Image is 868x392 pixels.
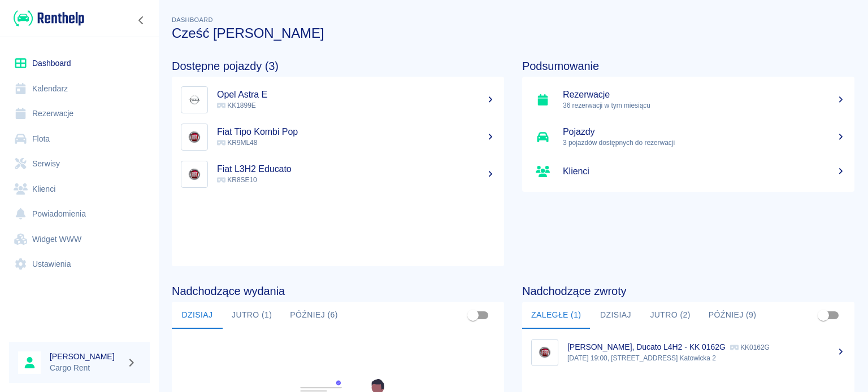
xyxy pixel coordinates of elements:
[522,156,854,187] a: Klienci
[172,25,854,41] h3: Cześć [PERSON_NAME]
[462,305,484,326] span: Pokaż przypisane tylko do mnie
[172,118,504,156] a: ImageFiat Tipo Kombi Pop KR9ML48
[14,9,84,28] img: Renthelp logo
[172,81,504,118] a: ImageOpel Astra E KK1899E
[522,59,854,73] h4: Podsumowanie
[217,164,495,175] h5: Fiat L3H2 Educato
[522,302,590,329] button: Zaległe (1)
[184,89,205,111] img: Image
[217,89,495,100] h5: Opel Astra E
[641,302,699,329] button: Jutro (2)
[184,126,205,148] img: Image
[522,284,854,298] h4: Nadchodzące zwroty
[730,343,770,351] p: KK0162G
[9,126,150,152] a: Flota
[172,59,504,73] h4: Dostępne pojazdy (3)
[172,156,504,193] a: ImageFiat L3H2 Educato KR8SE10
[50,362,122,374] p: Cargo Rent
[9,51,150,76] a: Dashboard
[9,151,150,177] a: Serwisy
[563,126,845,138] h5: Pojazdy
[590,302,641,329] button: Dzisiaj
[9,76,150,102] a: Kalendarz
[567,342,726,351] p: [PERSON_NAME], Ducato L4H2 - KK 0162G
[184,164,205,185] img: Image
[9,101,150,126] a: Rezerwacje
[281,302,347,329] button: Później (6)
[9,9,84,28] a: Renthelp logo
[522,333,854,371] a: Image[PERSON_NAME], Ducato L4H2 - KK 0162G KK0162G[DATE] 19:00, [STREET_ADDRESS] Katowicka 2
[9,201,150,227] a: Powiadomienia
[217,126,495,138] h5: Fiat Tipo Kombi Pop
[522,118,854,156] a: Pojazdy3 pojazdów dostępnych do rezerwacji
[9,227,150,252] a: Widget WWW
[9,252,150,277] a: Ustawienia
[534,342,555,363] img: Image
[133,13,150,28] button: Zwiń nawigację
[9,177,150,202] a: Klienci
[172,16,213,23] span: Dashboard
[172,284,504,298] h4: Nadchodzące wydania
[50,351,122,362] h6: [PERSON_NAME]
[563,138,845,148] p: 3 pojazdów dostępnych do rezerwacji
[223,302,281,329] button: Jutro (1)
[217,139,257,147] span: KR9ML48
[563,166,845,177] h5: Klienci
[813,305,834,326] span: Pokaż przypisane tylko do mnie
[217,102,256,109] span: KK1899E
[700,302,766,329] button: Później (9)
[217,176,257,184] span: KR8SE10
[563,89,845,100] h5: Rezerwacje
[522,81,854,118] a: Rezerwacje36 rezerwacji w tym miesiącu
[563,100,845,111] p: 36 rezerwacji w tym miesiącu
[172,302,223,329] button: Dzisiaj
[567,353,845,363] p: [DATE] 19:00, [STREET_ADDRESS] Katowicka 2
